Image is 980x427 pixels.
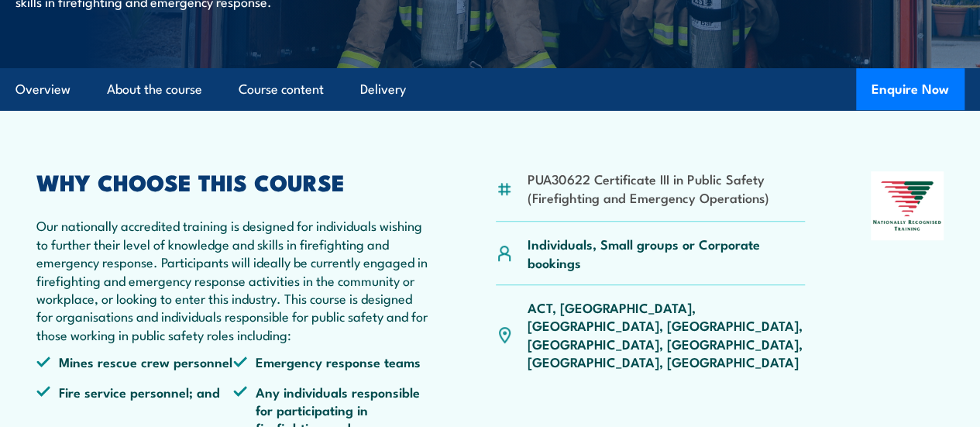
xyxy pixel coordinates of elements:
li: PUA30622 Certificate III in Public Safety (Firefighting and Emergency Operations) [528,170,806,206]
p: Individuals, Small groups or Corporate bookings [528,235,806,271]
a: About the course [107,69,202,110]
img: Nationally Recognised Training logo. [871,171,944,240]
h2: WHY CHOOSE THIS COURSE [36,171,430,191]
li: Mines rescue crew personnel [36,353,233,370]
button: Enquire Now [856,68,965,110]
li: Emergency response teams [233,353,430,370]
p: ACT, [GEOGRAPHIC_DATA], [GEOGRAPHIC_DATA], [GEOGRAPHIC_DATA], [GEOGRAPHIC_DATA], [GEOGRAPHIC_DATA... [528,298,806,371]
a: Overview [15,69,70,110]
a: Course content [239,69,324,110]
a: Delivery [360,69,406,110]
p: Our nationally accredited training is designed for individuals wishing to further their level of ... [36,216,430,343]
